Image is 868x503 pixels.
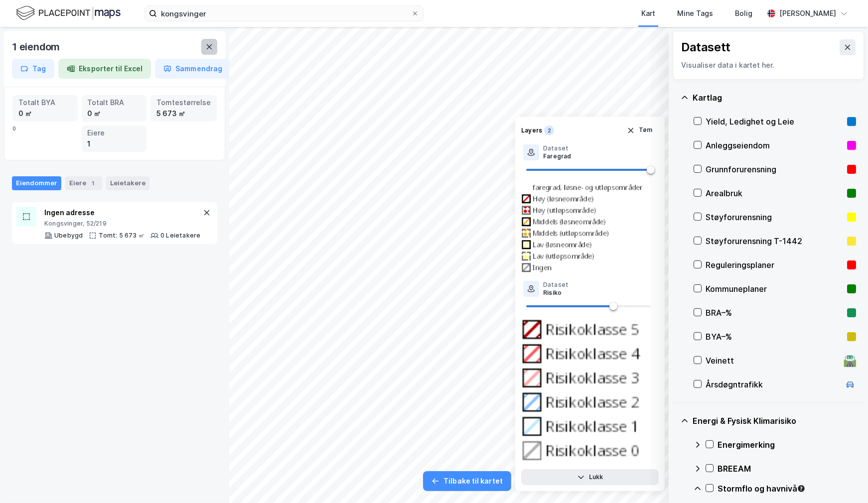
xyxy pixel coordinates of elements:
[18,97,72,108] div: Totalt BYA
[544,126,554,135] div: 2
[706,187,843,199] div: Arealbruk
[18,108,72,119] div: 0 ㎡
[818,455,868,503] iframe: Chat Widget
[706,283,843,295] div: Kommuneplaner
[521,469,659,485] button: Lukk
[706,211,843,223] div: Støyforurensning
[543,144,572,152] div: Dataset
[54,232,83,240] div: Ubebygd
[693,415,856,427] div: Energi & Fysisk Klimarisiko
[693,92,856,104] div: Kartlag
[156,108,211,119] div: 5 673 ㎡
[160,232,200,240] div: 0 Leietakere
[641,7,655,19] div: Kart
[44,220,200,228] div: Kongsvinger, 52/219
[88,108,141,119] div: 0 ㎡
[706,259,843,271] div: Reguleringsplaner
[706,307,843,319] div: BRA–%
[88,138,141,149] div: 1
[58,59,151,79] button: Eksporter til Excel
[706,355,840,367] div: Veinett
[88,127,141,138] div: Eiere
[88,178,98,188] div: 1
[12,95,217,152] div: 0
[818,455,868,503] div: Kontrollprogram for chat
[16,4,121,22] img: logo.f888ab2527a4732fd821a326f86c7f29.svg
[106,176,149,190] div: Leietakere
[155,59,231,79] button: Sammendrag
[65,176,102,190] div: Eiere
[620,123,659,138] button: Tøm
[779,7,836,19] div: [PERSON_NAME]
[44,207,200,219] div: Ingen adresse
[718,439,856,451] div: Energimerking
[718,483,856,495] div: Stormflo og havnivå
[706,331,843,343] div: BYA–%
[681,59,856,71] div: Visualiser data i kartet her.
[706,163,843,175] div: Grunnforurensning
[677,7,713,19] div: Mine Tags
[718,463,856,475] div: BREEAM
[543,152,572,160] div: Faregrad
[543,281,569,289] div: Dataset
[706,139,843,151] div: Anleggseiendom
[12,59,54,79] button: Tag
[88,97,141,108] div: Totalt BRA
[706,378,840,390] div: Årsdøgntrafikk
[12,176,61,190] div: Eiendommer
[157,6,411,21] input: Søk på adresse, matrikkel, gårdeiere, leietakere eller personer
[423,471,511,491] button: Tilbake til kartet
[706,235,843,247] div: Støyforurensning T-1442
[156,97,211,108] div: Tomtestørrelse
[797,484,806,493] div: Tooltip anchor
[543,289,569,297] div: Risiko
[844,354,857,367] div: 🛣️
[99,232,145,240] div: Tomt: 5 673 ㎡
[12,39,62,55] div: 1 eiendom
[706,116,843,127] div: Yield, Ledighet og Leie
[735,7,752,19] div: Bolig
[521,126,542,134] div: Layers
[681,39,730,55] div: Datasett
